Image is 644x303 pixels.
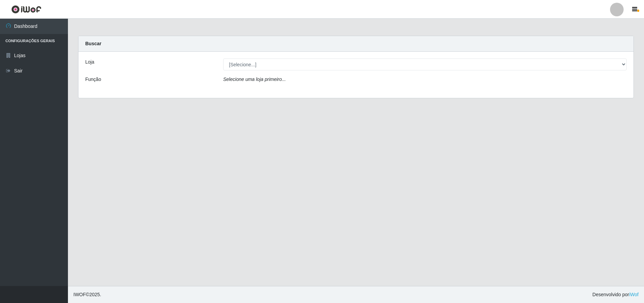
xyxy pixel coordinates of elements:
[85,58,94,66] label: Loja
[629,292,639,297] a: iWof
[73,291,101,298] span: © 2025 .
[223,77,286,82] i: Selecione uma loja primeiro...
[85,41,101,46] strong: Buscar
[592,291,639,298] span: Desenvolvido por
[73,292,86,297] span: IWOF
[11,5,41,14] img: CoreUI Logo
[85,76,101,83] label: Função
